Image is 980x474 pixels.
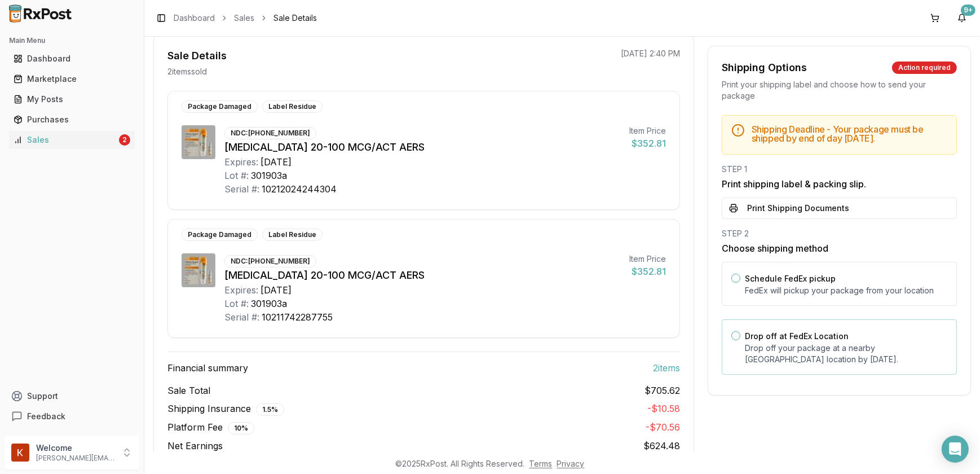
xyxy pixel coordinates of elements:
h3: Print shipping label & packing slip. [722,177,957,191]
button: Feedback [5,406,139,427]
a: Terms [529,459,553,468]
a: Purchases [9,109,135,130]
div: NDC: [PHONE_NUMBER] [224,255,316,267]
button: Print Shipping Documents [722,197,957,219]
span: Sale Details [273,12,317,24]
div: Package Damaged [182,229,258,241]
div: Expires: [224,283,258,297]
img: RxPost Logo [5,5,77,23]
span: $705.62 [644,384,680,397]
div: 301903a [251,297,287,310]
div: Purchases [14,114,130,125]
h2: Main Menu [9,36,135,45]
button: 9+ [953,9,971,27]
nav: breadcrumb [174,12,317,24]
div: Lot #: [224,297,249,310]
a: Sales [234,12,254,24]
a: Sales2 [9,130,135,150]
div: Item Price [629,125,666,137]
div: Package Damaged [182,100,258,113]
p: Welcome [36,442,114,454]
div: 1.5 % [256,403,284,416]
a: Marketplace [9,69,135,89]
span: Sale Total [167,384,210,397]
div: Label Residue [262,100,323,113]
div: Shipping Options [722,60,807,76]
div: Action required [892,62,957,74]
div: [DATE] [261,155,292,169]
label: Drop off at FedEx Location [745,331,849,341]
a: Privacy [557,459,585,468]
a: Dashboard [174,12,215,24]
div: Expires: [224,155,258,169]
img: Combivent Respimat 20-100 MCG/ACT AERS [182,125,215,159]
button: Marketplace [5,70,139,88]
div: Item Price [629,253,666,265]
span: - $70.56 [646,422,680,433]
div: [MEDICAL_DATA] 20-100 MCG/ACT AERS [224,267,620,283]
button: Dashboard [5,50,139,68]
div: Sales [14,134,117,146]
div: 10 % [228,422,254,434]
div: 10211742287755 [262,310,333,324]
h3: Choose shipping method [722,242,957,255]
div: $352.81 [629,265,666,278]
span: Net Earnings [167,439,223,453]
a: My Posts [9,89,135,109]
div: Open Intercom Messenger [942,436,969,463]
div: 9+ [961,5,975,16]
div: NDC: [PHONE_NUMBER] [224,127,316,139]
div: STEP 1 [722,164,957,175]
div: [MEDICAL_DATA] 20-100 MCG/ACT AERS [224,139,620,155]
div: 10212024244304 [262,182,337,196]
span: Financial summary [167,361,248,375]
button: Purchases [5,111,139,129]
div: Print your shipping label and choose how to send your package [722,79,957,102]
p: [PERSON_NAME][EMAIL_ADDRESS][DOMAIN_NAME] [36,454,114,463]
span: Platform Fee [167,420,254,434]
div: 301903a [251,169,287,182]
img: Combivent Respimat 20-100 MCG/ACT AERS [182,253,215,287]
span: 2 item s [653,361,680,375]
div: Sale Details [167,48,227,64]
div: Serial #: [224,182,259,196]
div: Dashboard [14,53,130,64]
div: My Posts [14,94,130,105]
p: [DATE] 2:40 PM [621,48,680,59]
button: Support [5,386,139,406]
p: FedEx will pickup your package from your location [745,285,947,296]
button: My Posts [5,90,139,108]
span: Shipping Insurance [167,402,284,416]
div: Serial #: [224,310,259,324]
label: Schedule FedEx pickup [745,274,836,283]
div: Lot #: [224,169,249,182]
div: Label Residue [262,229,323,241]
div: [DATE] [261,283,292,297]
div: Marketplace [14,73,130,85]
a: Dashboard [9,49,135,69]
span: $624.48 [643,440,680,451]
div: 2 [119,134,130,146]
p: 2 item s sold [167,66,207,77]
img: User avatar [11,444,29,462]
div: STEP 2 [722,228,957,239]
span: - $10.58 [647,403,680,414]
h5: Shipping Deadline - Your package must be shipped by end of day [DATE] . [752,125,947,143]
span: Feedback [27,411,65,422]
button: Sales2 [5,131,139,149]
div: $352.81 [629,137,666,150]
p: Drop off your package at a nearby [GEOGRAPHIC_DATA] location by [DATE] . [745,343,947,365]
